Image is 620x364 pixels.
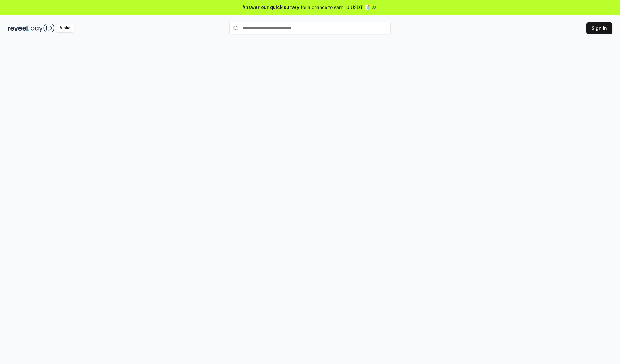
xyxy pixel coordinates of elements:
div: Alpha [56,24,74,32]
img: pay_id [31,24,55,32]
span: Answer our quick survey [243,4,299,11]
button: Sign In [586,22,612,34]
span: for a chance to earn 10 USDT 📝 [301,4,370,11]
img: reveel_dark [8,24,29,32]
